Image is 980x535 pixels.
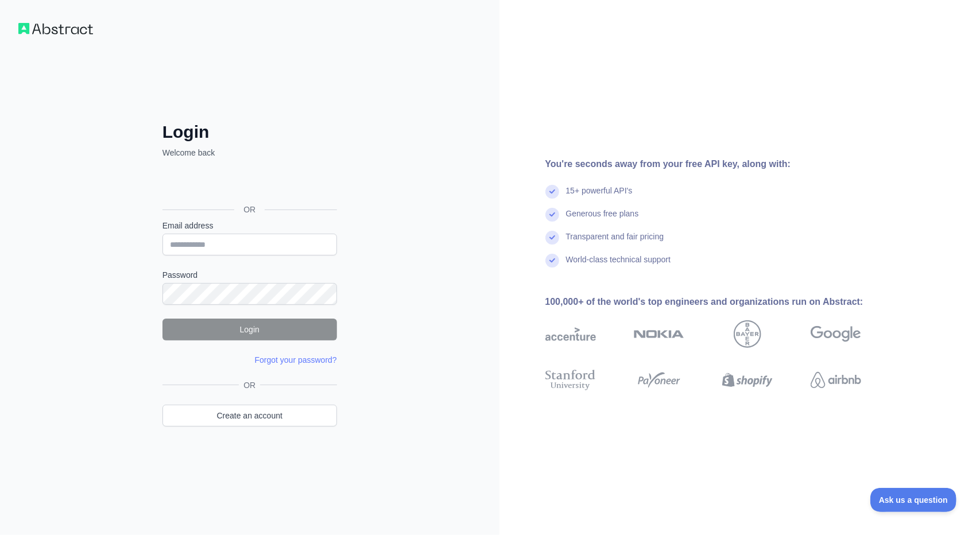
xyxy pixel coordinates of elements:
img: bayer [734,320,761,348]
h2: Login [162,122,337,142]
span: OR [239,379,260,391]
img: airbnb [811,367,861,393]
img: google [811,320,861,348]
div: You're seconds away from your free API key, along with: [545,157,898,171]
img: Workflow [18,23,93,34]
a: Create an account [162,405,337,427]
img: check mark [545,254,559,267]
button: Login [162,319,337,340]
div: Generous free plans [566,208,639,231]
img: check mark [545,208,559,222]
img: nokia [634,320,684,348]
label: Password [162,269,337,281]
div: 100,000+ of the world's top engineers and organizations run on Abstract: [545,295,898,309]
img: check mark [545,231,559,245]
div: World-class technical support [566,254,671,277]
div: Transparent and fair pricing [566,231,664,254]
p: Welcome back [162,147,337,158]
img: payoneer [634,367,684,393]
img: shopify [722,367,773,393]
img: accenture [545,320,596,348]
iframe: Toggle Customer Support [870,488,957,512]
span: OR [234,204,265,215]
iframe: Кнопка "Войти с аккаунтом Google" [157,171,340,196]
div: 15+ powerful API's [566,185,633,208]
img: check mark [545,185,559,199]
a: Forgot your password? [255,355,337,365]
label: Email address [162,220,337,231]
img: stanford university [545,367,596,393]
